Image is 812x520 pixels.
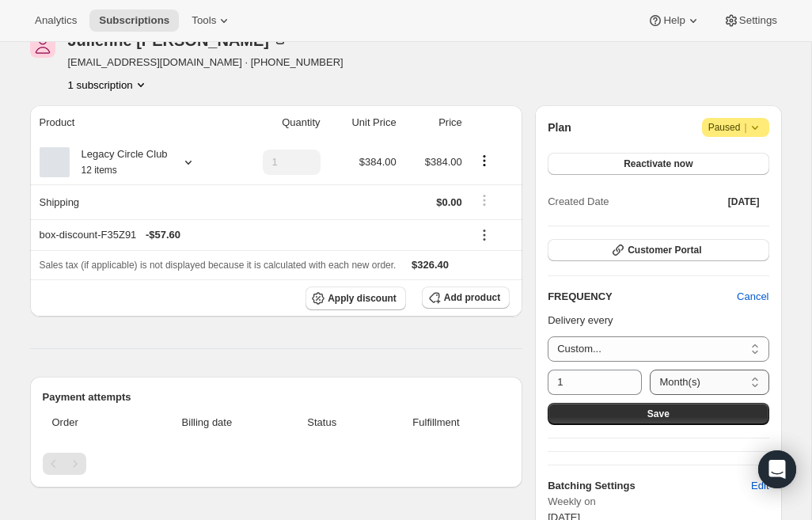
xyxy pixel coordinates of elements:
[30,105,230,140] th: Product
[372,415,500,431] span: Fulfillment
[230,105,325,140] th: Quantity
[68,77,149,93] button: Product actions
[624,158,692,170] span: Reactivate now
[708,120,763,135] span: Paused
[472,152,497,169] button: Product actions
[436,196,462,208] span: $0.00
[99,14,169,27] span: Subscriptions
[727,284,778,309] button: Cancel
[70,146,168,178] div: Legacy Circle Club
[742,473,778,499] button: Edit
[714,9,787,32] button: Settings
[142,415,272,431] span: Billing date
[548,494,768,510] span: Weekly on
[728,195,760,208] span: [DATE]
[40,260,397,271] span: Sales tax (if applicable) is not displayed because it is calculated with each new order.
[548,403,768,425] button: Save
[663,14,685,27] span: Help
[68,55,343,70] span: [EMAIL_ADDRESS][DOMAIN_NAME] · [PHONE_NUMBER]
[359,156,397,168] span: $384.00
[548,194,609,210] span: Created Date
[282,415,362,431] span: Status
[35,14,77,27] span: Analytics
[412,259,449,271] span: $326.40
[719,191,769,213] button: [DATE]
[548,313,768,328] p: Delivery every
[472,192,497,209] button: Shipping actions
[758,450,796,488] div: Open Intercom Messenger
[548,239,768,261] button: Customer Portal
[401,105,467,140] th: Price
[422,287,510,309] button: Add product
[737,289,768,305] span: Cancel
[43,453,510,475] nav: Pagination
[425,156,462,168] span: $384.00
[548,120,571,135] h2: Plan
[751,478,768,494] span: Edit
[30,184,230,219] th: Shipping
[638,9,710,32] button: Help
[548,289,737,305] h2: FREQUENCY
[43,389,510,405] h2: Payment attempts
[325,105,401,140] th: Unit Price
[82,165,117,176] small: 12 items
[182,9,241,32] button: Tools
[548,153,768,175] button: Reactivate now
[628,244,701,256] span: Customer Portal
[25,9,86,32] button: Analytics
[444,291,500,304] span: Add product
[328,292,397,305] span: Apply discount
[647,408,670,420] span: Save
[744,121,746,134] span: |
[68,32,289,48] div: Julienne [PERSON_NAME]
[305,287,406,310] button: Apply discount
[146,227,180,243] span: - $57.60
[192,14,216,27] span: Tools
[548,478,751,494] h6: Batching Settings
[40,227,462,243] div: box-discount-F35Z91
[30,32,55,58] span: Julienne Leach
[739,14,777,27] span: Settings
[43,405,138,440] th: Order
[89,9,179,32] button: Subscriptions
